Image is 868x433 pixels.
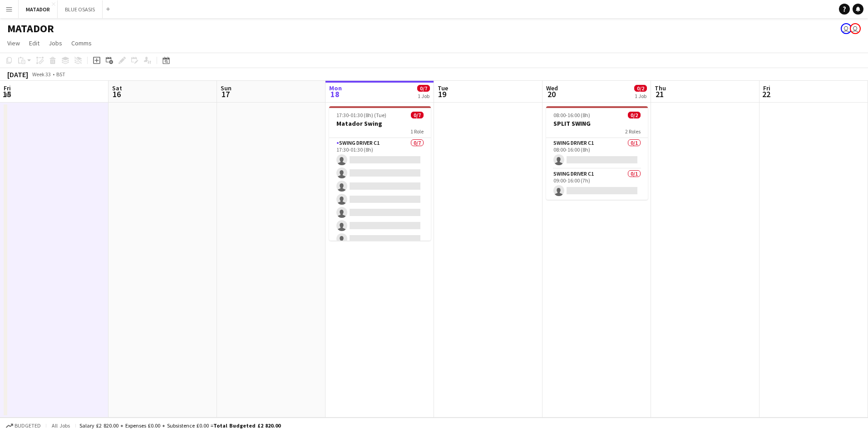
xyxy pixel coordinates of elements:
[634,85,647,92] span: 0/2
[410,128,424,135] span: 1 Role
[4,37,24,49] a: View
[5,421,42,431] button: Budgeted
[655,84,666,92] span: Thu
[628,112,641,118] span: 0/2
[763,84,770,92] span: Fri
[71,39,92,47] span: Comms
[7,22,54,35] h1: MATADOR
[546,138,648,169] app-card-role: Swing Driver C10/108:00-16:00 (8h)
[2,89,11,99] span: 15
[112,84,122,92] span: Sat
[328,89,342,99] span: 18
[546,106,648,200] app-job-card: 08:00-16:00 (8h)0/2SPLIT SWING2 RolesSwing Driver C10/108:00-16:00 (8h) Swing Driver C10/109:00-1...
[553,112,590,118] span: 08:00-16:00 (8h)
[850,23,861,34] app-user-avatar: bradley wheatley
[45,37,66,49] a: Jobs
[436,89,448,99] span: 19
[546,119,648,128] h3: SPLIT SWING
[546,169,648,200] app-card-role: Swing Driver C10/109:00-16:00 (7h)
[546,84,558,92] span: Wed
[25,37,43,49] a: Edit
[329,138,431,248] app-card-role: Swing Driver C10/717:30-01:30 (8h)
[79,422,281,429] div: Salary £2 820.00 + Expenses £0.00 + Subsistence £0.00 =
[329,84,342,92] span: Mon
[438,84,448,92] span: Tue
[19,0,58,18] button: MATADOR
[4,84,11,92] span: Fri
[625,128,641,135] span: 2 Roles
[336,112,386,118] span: 17:30-01:30 (8h) (Tue)
[841,23,852,34] app-user-avatar: Matthew Durden
[49,39,62,47] span: Jobs
[7,39,20,47] span: View
[417,85,430,92] span: 0/7
[111,89,122,99] span: 16
[58,0,103,18] button: BLUE OSASIS
[762,89,770,99] span: 22
[653,89,666,99] span: 21
[68,37,95,49] a: Comms
[56,71,65,78] div: BST
[545,89,558,99] span: 20
[29,39,39,47] span: Edit
[329,119,431,128] h3: Matador Swing
[213,422,281,429] span: Total Budgeted £2 820.00
[7,70,28,79] div: [DATE]
[411,112,424,118] span: 0/7
[50,422,72,429] span: All jobs
[219,89,232,99] span: 17
[635,93,646,99] div: 1 Job
[221,84,232,92] span: Sun
[30,71,53,78] span: Week 33
[329,106,431,241] app-job-card: 17:30-01:30 (8h) (Tue)0/7Matador Swing1 RoleSwing Driver C10/717:30-01:30 (8h)
[418,93,429,99] div: 1 Job
[15,423,41,429] span: Budgeted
